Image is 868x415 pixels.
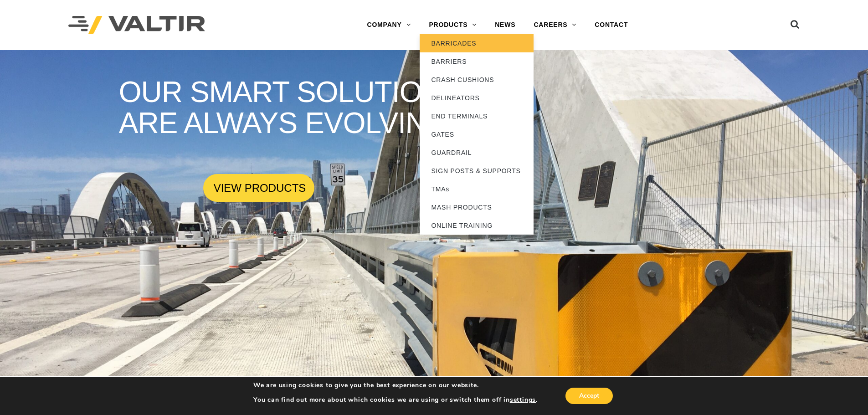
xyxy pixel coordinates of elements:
a: ONLINE TRAINING [420,216,534,235]
rs-layer: OUR SMART SOLUTIONS ARE ALWAYS EVOLVING. [119,77,494,139]
a: DELINEATORS [420,89,534,107]
a: SIGN POSTS & SUPPORTS [420,162,534,180]
p: We are using cookies to give you the best experience on our website. [253,381,538,389]
button: settings [510,396,536,404]
a: CRASH CUSHIONS [420,71,534,89]
a: MASH PRODUCTS [420,198,534,216]
a: CONTACT [586,16,637,34]
a: PRODUCTS [420,16,486,34]
a: TMAs [420,180,534,198]
a: END TERMINALS [420,107,534,125]
a: GUARDRAIL [420,143,534,162]
a: COMPANY [358,16,420,34]
a: BARRIERS [420,52,534,71]
a: VIEW PRODUCTS [203,174,314,202]
p: You can find out more about which cookies we are using or switch them off in . [253,396,538,404]
a: NEWS [486,16,524,34]
a: BARRICADES [420,34,534,52]
img: Valtir [68,16,205,35]
a: CAREERS [524,16,586,34]
button: Accept [565,388,613,404]
a: GATES [420,125,534,143]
